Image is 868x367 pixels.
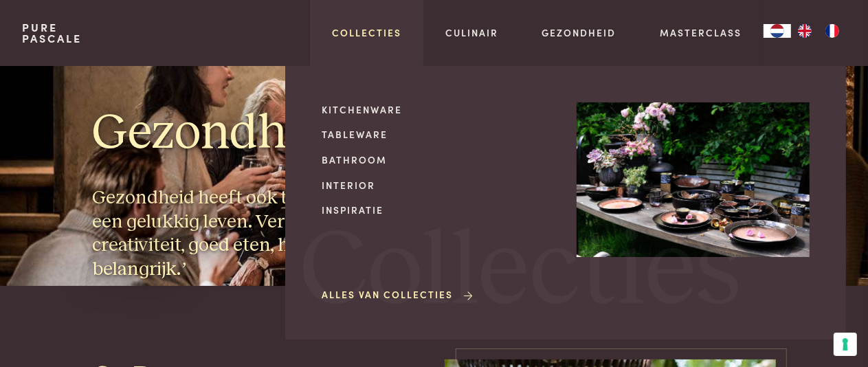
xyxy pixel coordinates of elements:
a: FR [819,24,846,38]
a: Culinair [445,25,498,40]
a: Inspiratie [322,203,555,217]
a: Kitchenware [322,102,555,117]
a: NL [764,24,791,38]
ul: Language list [791,24,846,38]
a: Alles van Collecties [322,287,475,302]
a: Tableware [322,127,555,142]
button: Uw voorkeuren voor toestemming voor trackingtechnologieën [834,333,857,356]
h3: Gezondheid heeft ook te maken met een gelukkig leven. Verbinding, creativiteit, goed eten, het is... [92,186,423,281]
img: Collecties [577,102,810,258]
a: Gezondheid [542,25,616,40]
a: EN [791,24,819,38]
a: Masterclass [660,25,742,40]
aside: Language selected: Nederlands [764,24,846,38]
span: Collecties [300,219,741,324]
a: PurePascale [22,22,82,44]
a: Collecties [332,25,401,40]
a: Bathroom [322,153,555,167]
div: Language [764,24,791,38]
h1: Gezondheid [92,102,423,164]
a: Interior [322,178,555,192]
